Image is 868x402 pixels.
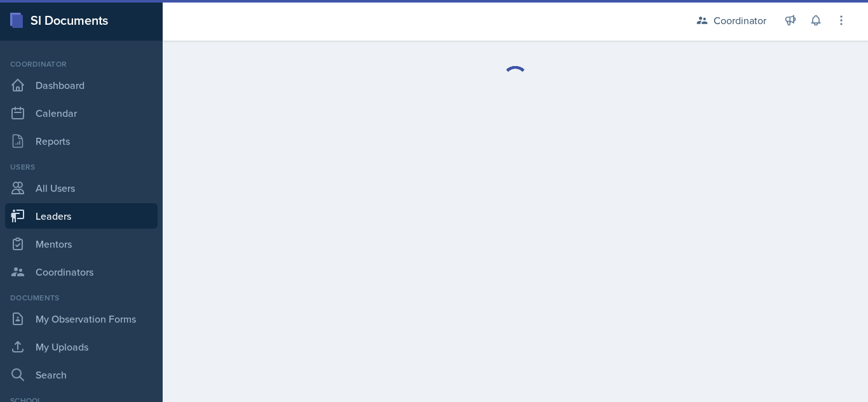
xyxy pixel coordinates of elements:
a: Search [5,362,158,387]
a: Leaders [5,203,158,229]
a: Calendar [5,100,158,126]
div: Users [5,161,158,173]
a: Coordinators [5,259,158,285]
a: My Uploads [5,334,158,359]
div: Coordinator [5,58,158,70]
div: Coordinator [714,13,766,28]
div: Documents [5,292,158,304]
a: All Users [5,175,158,201]
a: My Observation Forms [5,306,158,332]
a: Reports [5,128,158,154]
a: Mentors [5,231,158,257]
a: Dashboard [5,72,158,98]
